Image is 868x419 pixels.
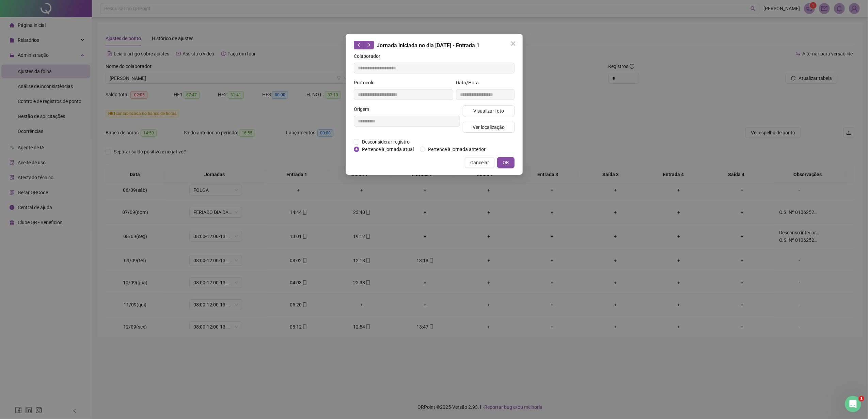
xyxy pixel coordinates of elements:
[463,122,515,133] button: Ver localização
[354,79,379,86] label: Protocolo
[366,43,371,47] span: right
[465,157,494,168] button: Cancelar
[354,41,364,49] button: left
[354,52,385,60] label: Colaborador
[364,41,374,49] button: right
[845,396,861,412] iframe: Intercom live chat
[425,146,488,153] span: Pertence à jornada anterior
[472,123,504,131] span: Ver localização
[359,146,416,153] span: Pertence à jornada atual
[357,43,361,47] span: left
[456,79,483,86] label: Data/Hora
[503,159,509,166] span: OK
[508,38,519,49] button: Close
[359,138,412,146] span: Desconsiderar registro
[354,41,515,50] div: Jornada iniciada no dia [DATE] - Entrada 1
[463,105,515,116] button: Visualizar foto
[473,107,504,115] span: Visualizar foto
[497,157,515,168] button: OK
[510,41,516,46] span: close
[354,105,374,113] label: Origem
[470,159,489,166] span: Cancelar
[859,396,864,401] span: 1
